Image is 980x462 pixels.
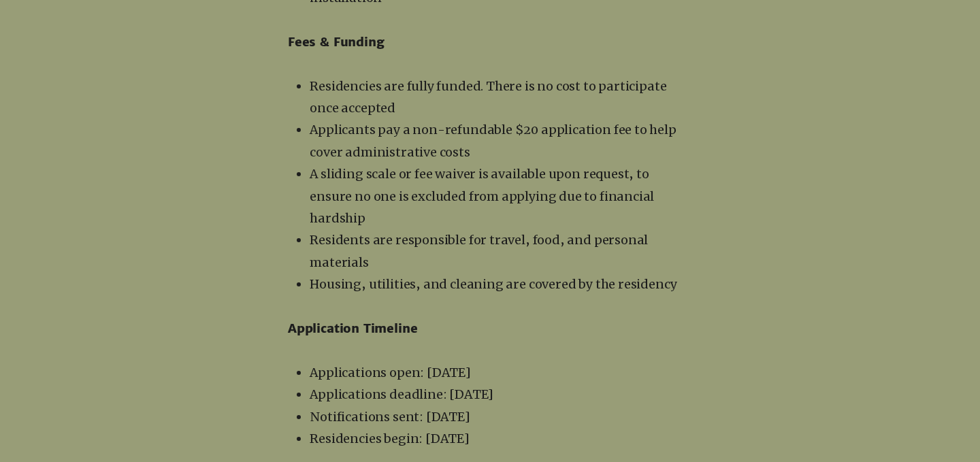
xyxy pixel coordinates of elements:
[310,78,666,116] span: Residencies are fully funded. There is no cost to participate once accepted
[310,276,676,292] span: Housing, utilities, and cleaning are covered by the residency
[310,409,470,425] span: Notifications sent: [DATE]
[310,232,648,269] span: Residents are responsible for travel, food, and personal materials
[288,320,417,336] span: Application Timeline
[288,34,384,50] span: Fees & Funding
[310,365,471,380] span: Applications open: [DATE]
[310,122,676,159] span: Applicants pay a non-refundable $20 application fee to help cover administrative costs
[310,431,470,446] span: Residencies begin: [DATE]
[310,166,654,226] span: A sliding scale or fee waiver is available upon request, to ensure no one is excluded from applyi...
[310,386,493,402] span: Applications deadline: [DATE]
